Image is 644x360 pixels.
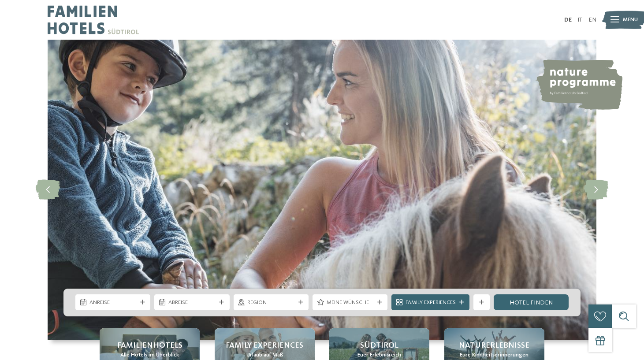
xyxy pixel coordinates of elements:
[327,299,374,307] span: Meine Wünsche
[494,294,569,310] a: Hotel finden
[564,17,572,23] a: DE
[459,340,529,351] span: Naturerlebnisse
[357,351,401,359] span: Euer Erlebnisreich
[360,340,398,351] span: Südtirol
[48,40,596,340] img: Familienhotels Südtirol: The happy family places
[120,351,179,359] span: Alle Hotels im Überblick
[226,340,303,351] span: Family Experiences
[168,299,216,307] span: Abreise
[588,17,596,23] a: EN
[623,16,638,24] span: Menü
[577,17,582,23] a: IT
[535,59,622,110] img: nature programme by Familienhotels Südtirol
[246,351,283,359] span: Urlaub auf Maß
[460,351,529,359] span: Eure Kindheitserinnerungen
[117,340,182,351] span: Familienhotels
[406,299,456,307] span: Family Experiences
[247,299,294,307] span: Region
[89,299,137,307] span: Anreise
